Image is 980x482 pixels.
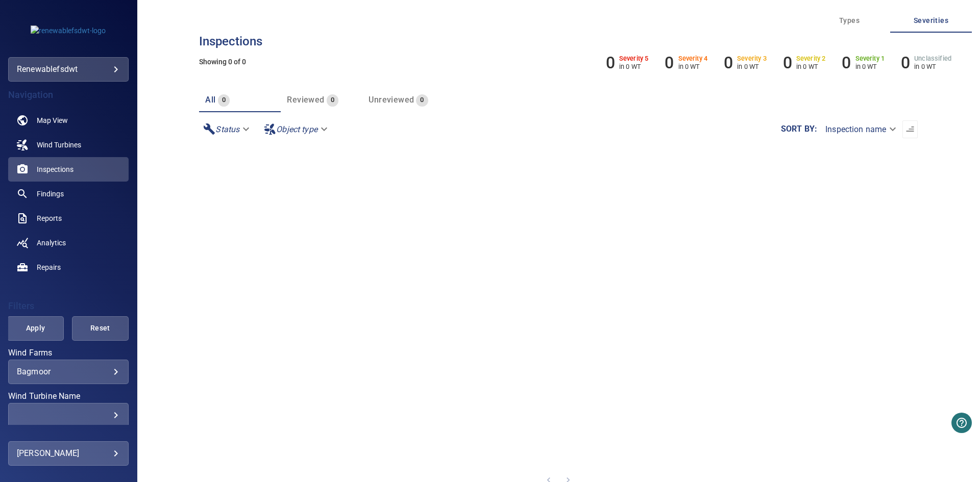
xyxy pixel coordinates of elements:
span: Wind Turbines [37,140,81,150]
h6: 0 [606,53,615,72]
span: Repairs [37,262,61,272]
a: reports noActive [8,206,129,231]
h6: 0 [901,53,910,72]
span: Analytics [37,238,66,248]
p: in 0 WT [796,63,826,70]
h6: 0 [842,53,851,72]
h6: Severity 3 [737,55,767,62]
p: in 0 WT [619,63,649,70]
h6: 0 [783,53,792,72]
h6: Severity 5 [619,55,649,62]
li: Severity 3 [724,53,767,72]
a: map noActive [8,108,129,133]
li: Severity 4 [665,53,707,72]
span: Reset [85,322,116,335]
h4: Navigation [8,90,129,100]
label: Wind Turbine Name [8,392,129,400]
img: renewablefsdwt-logo [31,26,106,36]
a: windturbines noActive [8,133,129,157]
li: Severity 1 [842,53,885,72]
div: Bagmoor [17,367,120,376]
p: in 0 WT [914,63,951,70]
h6: 0 [665,53,674,72]
span: Types [815,14,884,27]
li: Severity 5 [606,53,649,72]
a: repairs noActive [8,255,129,280]
a: analytics noActive [8,231,129,255]
h6: Severity 2 [796,55,826,62]
span: 0 [218,94,230,106]
div: Inspection name [817,120,902,138]
p: in 0 WT [737,63,767,70]
span: All [205,95,215,105]
span: Map View [37,115,68,125]
div: [PERSON_NAME] [17,445,120,462]
span: Reviewed [287,95,324,105]
h5: Showing 0 of 0 [199,58,918,66]
button: Reset [72,316,129,341]
h6: Severity 1 [855,55,885,62]
a: findings noActive [8,182,129,206]
div: Status [199,120,256,138]
span: 0 [416,94,428,106]
p: in 0 WT [678,63,708,70]
h6: 0 [724,53,733,72]
div: renewablefsdwt [8,57,129,82]
span: Apply [20,322,51,335]
h4: Filters [8,301,129,311]
span: Severities [896,14,966,27]
span: Findings [37,189,64,199]
h6: Unclassified [914,55,951,62]
span: Inspections [37,164,73,174]
li: Severity Unclassified [901,53,951,72]
button: Sort list from oldest to newest [902,120,918,138]
label: Sort by : [781,125,817,133]
h3: Inspections [199,35,918,48]
span: Reports [37,213,62,223]
h6: Severity 4 [678,55,708,62]
a: inspections active [8,157,129,182]
em: Status [215,124,239,134]
span: 0 [327,94,338,106]
div: Wind Turbine Name [8,403,129,427]
p: in 0 WT [855,63,885,70]
div: Wind Farms [8,360,129,384]
div: renewablefsdwt [17,61,120,78]
div: Object type [260,120,334,138]
span: Unreviewed [369,95,414,105]
label: Wind Farms [8,349,129,357]
li: Severity 2 [783,53,826,72]
button: Apply [7,316,64,341]
em: Object type [276,124,317,134]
